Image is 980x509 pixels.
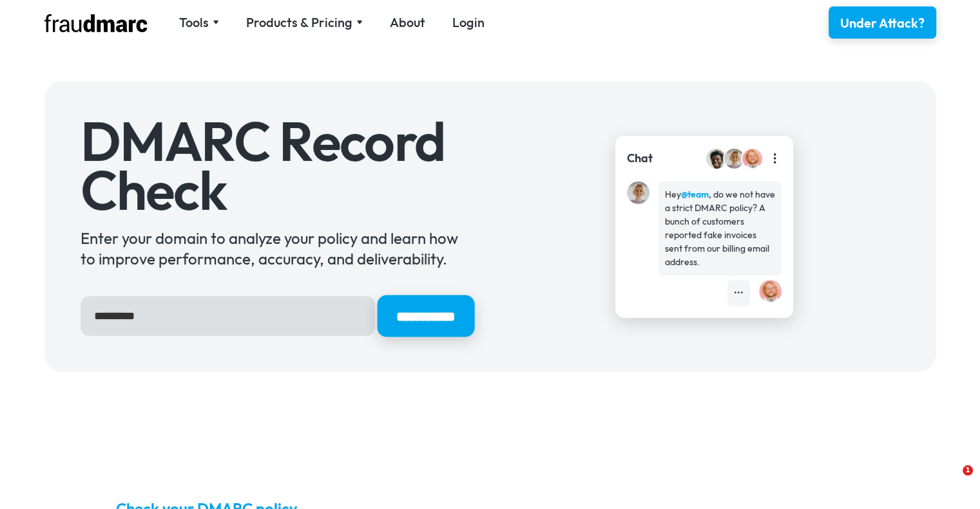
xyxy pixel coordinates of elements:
[665,188,775,269] div: Hey , do we not have a strict DMARC policy? A bunch of customers reported fake invoices sent from...
[246,14,363,32] div: Products & Pricing
[246,14,352,32] div: Products & Pricing
[179,14,219,32] div: Tools
[734,286,744,300] div: •••
[390,14,425,32] a: About
[840,14,925,32] div: Under Attack?
[722,387,980,461] iframe: Intercom notifications message
[179,14,209,32] div: Tools
[627,150,653,167] div: Chat
[681,189,709,200] strong: @team
[936,465,967,496] iframe: Intercom live chat
[963,465,973,476] span: 1
[81,296,472,336] form: Hero Sign Up Form
[452,14,485,32] a: Login
[81,228,472,269] div: Enter your domain to analyze your policy and learn how to improve performance, accuracy, and deli...
[81,117,472,214] h1: DMARC Record Check
[829,6,936,39] a: Under Attack?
